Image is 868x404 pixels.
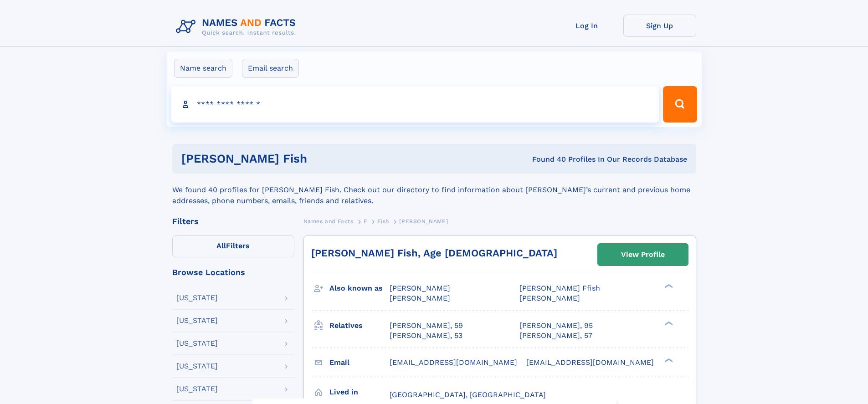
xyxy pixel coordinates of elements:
div: [US_STATE] [176,294,218,302]
a: F [364,215,367,227]
span: F [364,218,367,225]
h3: Relatives [329,318,390,333]
a: [PERSON_NAME], 59 [390,321,463,331]
h3: Also known as [329,281,390,296]
span: [PERSON_NAME] [390,294,450,302]
input: search input [171,86,659,123]
span: Fish [377,218,389,225]
div: View Profile [621,244,665,265]
button: Search Button [663,86,697,123]
a: [PERSON_NAME], 95 [519,321,593,331]
div: We found 40 profiles for [PERSON_NAME] Fish. Check out our directory to find information about [P... [172,174,696,206]
a: Fish [377,215,389,227]
a: Log In [550,15,623,37]
h1: [PERSON_NAME] Fish [181,153,420,164]
div: ❯ [663,283,673,289]
a: View Profile [598,244,688,266]
div: Found 40 Profiles In Our Records Database [420,154,687,164]
label: Email search [242,59,299,78]
div: [US_STATE] [176,340,218,347]
span: [GEOGRAPHIC_DATA], [GEOGRAPHIC_DATA] [390,390,546,399]
label: Name search [174,59,232,78]
span: [EMAIL_ADDRESS][DOMAIN_NAME] [390,358,517,367]
div: ❯ [663,320,673,326]
span: [PERSON_NAME] Ffish [519,284,600,292]
a: [PERSON_NAME], 57 [519,331,592,341]
a: [PERSON_NAME], 53 [390,331,462,341]
div: [US_STATE] [176,317,218,324]
span: [EMAIL_ADDRESS][DOMAIN_NAME] [526,358,654,367]
span: All [216,241,226,250]
div: Browse Locations [172,268,294,276]
label: Filters [172,235,294,257]
a: Names and Facts [303,215,354,227]
div: Filters [172,217,294,225]
h3: Lived in [329,384,390,400]
div: [US_STATE] [176,385,218,393]
h3: Email [329,355,390,370]
a: [PERSON_NAME] Fish, Age [DEMOGRAPHIC_DATA] [311,247,557,259]
a: Sign Up [623,15,696,37]
span: [PERSON_NAME] [399,218,448,225]
div: [US_STATE] [176,363,218,370]
div: ❯ [663,357,673,363]
img: Logo Names and Facts [172,15,303,39]
span: [PERSON_NAME] [519,294,580,302]
span: [PERSON_NAME] [390,284,450,292]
